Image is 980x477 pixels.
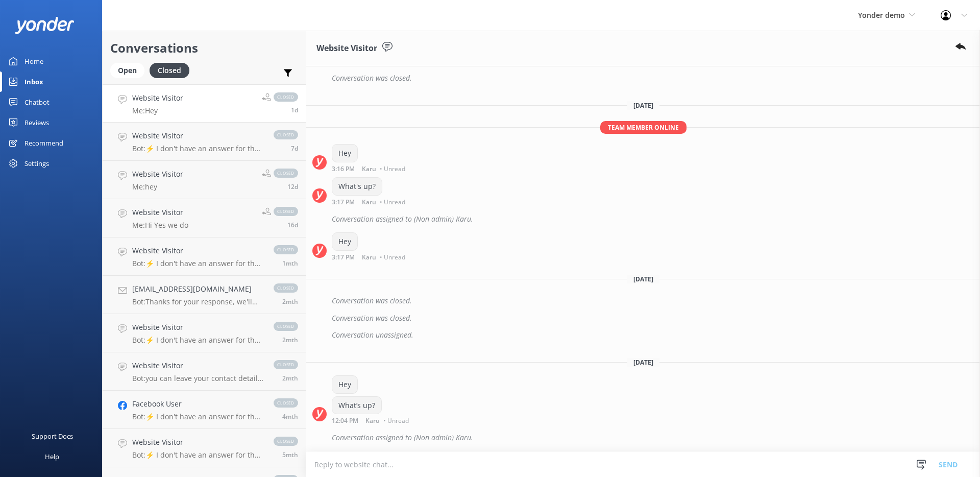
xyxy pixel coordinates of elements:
h4: Website Visitor [132,437,263,448]
div: Recommend [24,133,63,153]
h3: Website Visitor [316,42,377,55]
span: closed [274,283,298,293]
div: 2025-08-13T00:00:25.708 [312,292,974,309]
span: closed [274,398,298,408]
h4: Website Visitor [132,360,263,371]
div: Conversation was closed. [332,69,974,87]
div: Home [24,51,43,71]
span: Team member online [600,121,687,134]
div: Reviews [24,112,49,133]
div: Support Docs [32,426,73,446]
p: Bot: Thanks for your response, we'll get back to you as soon as we can during opening hours. [132,297,263,306]
div: 2025-08-14T00:04:42.402 [312,429,974,446]
p: Bot: ⚡ I don't have an answer for that in my knowledge base. Please try and rephrase your questio... [132,450,263,460]
p: Bot: ⚡ I don't have an answer for that in my knowledge base. Please try and rephrase your questio... [132,336,263,345]
a: Website VisitorBot:you can leave your contact details below!closed2mth [103,352,306,391]
div: Chatbot [24,92,50,112]
p: Me: hey [132,182,183,192]
a: [EMAIL_ADDRESS][DOMAIN_NAME]Bot:Thanks for your response, we'll get back to you as soon as we can... [103,276,306,314]
div: Hey [332,145,357,162]
span: 07:48am 14-Apr-2025 (UTC -05:00) America/Chicago [282,412,298,421]
span: 10:45am 20-May-2025 (UTC -05:00) America/Chicago [282,374,298,383]
div: Inbox [24,71,43,92]
span: Karu [362,199,376,205]
span: 09:45pm 10-Mar-2025 (UTC -05:00) America/Chicago [282,450,298,459]
p: Bot: you can leave your contact details below! [132,374,263,383]
div: 2025-08-13T00:00:45.021 [312,326,974,344]
a: Website VisitorMe:Heyclosed1d [103,84,306,123]
span: Karu [362,166,376,172]
h4: Website Visitor [132,130,263,141]
a: Website VisitorBot:⚡ I don't have an answer for that in my knowledge base. Please try and rephras... [103,429,306,467]
span: 10:17pm 11-Aug-2025 (UTC -05:00) America/Chicago [291,106,298,114]
strong: 12:04 PM [332,418,358,424]
span: [DATE] [627,101,659,110]
span: [DATE] [627,275,659,283]
div: Conversation assigned to (Non admin) Karu. [332,429,974,446]
div: Conversation was closed. [332,309,974,327]
span: • Unread [380,199,405,205]
div: 10:17pm 11-Aug-2025 (UTC -05:00) America/Chicago [332,198,408,205]
span: closed [274,245,298,254]
span: 11:24pm 20-May-2025 (UTC -05:00) America/Chicago [282,336,298,344]
span: • Unread [380,166,405,172]
h4: Facebook User [132,398,263,410]
div: Conversation assigned to (Non admin) Karu. [332,210,974,228]
p: Bot: ⚡ I don't have an answer for that in my knowledge base. Please try and rephrase your questio... [132,412,263,421]
h4: Website Visitor [132,92,183,104]
div: What's up? [332,178,382,195]
span: closed [274,437,298,446]
span: 05:18pm 02-Jun-2025 (UTC -05:00) America/Chicago [282,297,298,306]
span: closed [274,130,298,139]
span: Yonder demo [858,10,905,20]
h4: [EMAIL_ADDRESS][DOMAIN_NAME] [132,283,263,295]
a: Open [110,64,150,76]
a: Closed [150,64,194,76]
span: closed [274,322,298,331]
a: Website VisitorBot:⚡ I don't have an answer for that in my knowledge base. Please try and rephras... [103,123,306,161]
div: 10:17pm 11-Aug-2025 (UTC -05:00) America/Chicago [332,253,408,260]
span: Karu [362,254,376,260]
a: Website VisitorMe:Hi Yes we doclosed16d [103,199,306,237]
span: closed [274,360,298,369]
div: Conversation was closed. [332,292,974,309]
span: Karu [365,418,380,424]
div: Hey [332,233,357,250]
div: 2025-08-10T14:52:28.303 [312,69,974,87]
img: yonder-white-logo.png [15,17,74,34]
h4: Website Visitor [132,169,183,180]
div: Settings [24,153,49,174]
h2: Conversations [110,38,298,58]
span: [DATE] [627,358,659,367]
div: 10:16pm 11-Aug-2025 (UTC -05:00) America/Chicago [332,165,408,172]
div: 2025-08-13T00:00:28.443 [312,309,974,327]
strong: 3:16 PM [332,166,355,172]
span: 04:11am 28-Jul-2025 (UTC -05:00) America/Chicago [287,221,298,229]
div: 2025-08-12T03:17:27.479 [312,210,974,228]
div: Help [45,446,59,467]
a: Facebook UserBot:⚡ I don't have an answer for that in my knowledge base. Please try and rephrase ... [103,391,306,429]
h4: Website Visitor [132,207,188,218]
span: closed [274,207,298,216]
span: • Unread [383,418,409,424]
a: Website VisitorMe:heyclosed12d [103,161,306,199]
div: Conversation unassigned. [332,326,974,344]
p: Me: Hi Yes we do [132,221,188,230]
p: Bot: ⚡ I don't have an answer for that in my knowledge base. Please try and rephrase your questio... [132,259,263,268]
span: closed [274,92,298,102]
strong: 3:17 PM [332,199,355,205]
h4: Website Visitor [132,322,263,333]
div: Hey [332,376,357,393]
div: Closed [150,63,189,78]
div: What’s up? [332,397,381,414]
p: Me: Hey [132,106,183,115]
a: Website VisitorBot:⚡ I don't have an answer for that in my knowledge base. Please try and rephras... [103,237,306,276]
div: 07:04pm 13-Aug-2025 (UTC -05:00) America/Chicago [332,417,411,424]
span: • Unread [380,254,405,260]
p: Bot: ⚡ I don't have an answer for that in my knowledge base. Please try and rephrase your questio... [132,144,263,153]
a: Website VisitorBot:⚡ I don't have an answer for that in my knowledge base. Please try and rephras... [103,314,306,352]
span: 09:49pm 05-Aug-2025 (UTC -05:00) America/Chicago [291,144,298,153]
strong: 3:17 PM [332,254,355,260]
h4: Website Visitor [132,245,263,256]
div: Open [110,63,144,78]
